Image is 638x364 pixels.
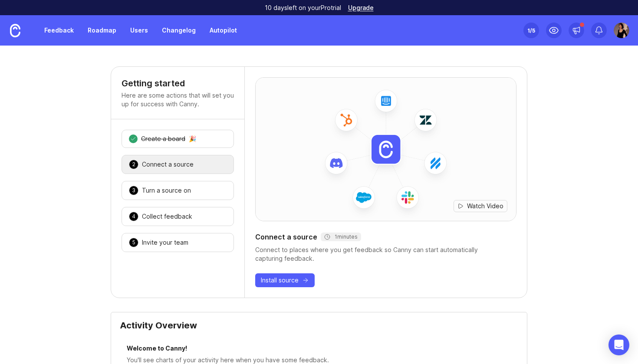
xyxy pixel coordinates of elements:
[265,3,341,12] p: 10 days left on your Pro trial
[467,202,503,210] span: Watch Video
[189,136,196,142] div: 🎉
[129,160,138,169] div: 2
[120,321,518,337] div: Activity Overview
[255,232,516,242] div: Connect a source
[129,238,138,247] div: 5
[141,134,185,143] div: Create a board
[142,186,191,195] div: Turn a source on
[142,212,192,221] div: Collect feedback
[256,71,516,227] img: installed-source-hero-8cc2ac6e746a3ed68ab1d0118ebd9805.png
[127,344,511,355] div: Welcome to Canny!
[157,23,201,38] a: Changelog
[122,77,234,89] h4: Getting started
[142,238,188,247] div: Invite your team
[122,91,234,108] p: Here are some actions that will set you up for success with Canny.
[10,24,20,37] img: Canny Home
[614,23,629,38] img: Madina Umirbek
[527,24,535,36] div: 1 /5
[82,23,122,38] a: Roadmap
[348,5,374,11] a: Upgrade
[125,23,153,38] a: Users
[142,160,194,169] div: Connect a source
[39,23,79,38] a: Feedback
[255,246,516,263] div: Connect to places where you get feedback so Canny can start automatically capturing feedback.
[324,233,358,240] div: 1 minutes
[129,212,138,221] div: 4
[255,273,315,287] button: Install source
[129,186,138,195] div: 3
[454,200,507,212] button: Watch Video
[608,334,629,355] div: Open Intercom Messenger
[523,23,539,38] button: 1/5
[261,276,299,285] span: Install source
[204,23,242,38] a: Autopilot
